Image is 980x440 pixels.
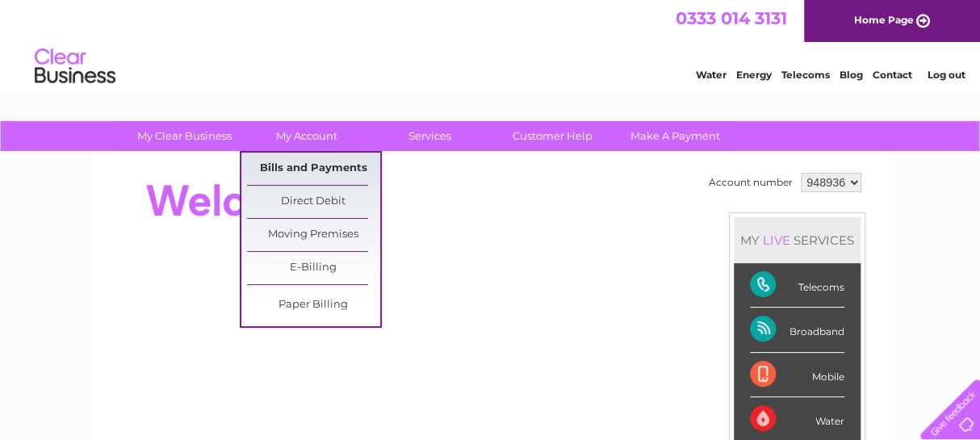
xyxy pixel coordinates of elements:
a: Direct Debit [247,186,380,218]
a: My Clear Business [118,121,251,151]
a: Contact [873,69,912,81]
a: Customer Help [486,121,619,151]
a: Moving Premises [247,219,380,251]
a: Make A Payment [609,121,742,151]
a: Bills and Payments [247,153,380,185]
div: Mobile [750,353,844,397]
div: Telecoms [750,263,844,308]
a: E-Billing [247,252,380,284]
a: Energy [736,69,772,81]
div: Clear Business is a trading name of Verastar Limited (registered in [GEOGRAPHIC_DATA] No. 3667643... [110,9,873,78]
a: Paper Billing [247,289,380,321]
img: logo.png [34,42,116,91]
a: Telecoms [781,69,830,81]
a: My Account [241,121,374,151]
div: MY SERVICES [734,217,861,263]
a: Blog [840,69,863,81]
td: Account number [705,169,797,196]
a: Services [363,121,496,151]
a: Water [696,69,727,81]
div: LIVE [760,233,794,248]
a: Log out [927,69,965,81]
a: 0333 014 3131 [676,8,787,28]
div: Broadband [750,308,844,352]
